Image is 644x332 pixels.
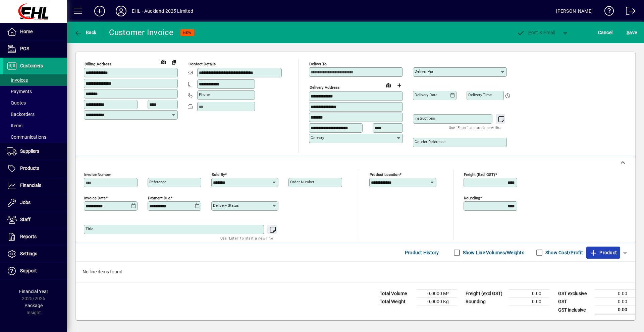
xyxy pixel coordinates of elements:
[212,172,225,177] mat-label: Sold by
[3,41,67,57] a: POS
[158,56,169,67] a: View on map
[3,74,67,86] a: Invoices
[3,97,67,109] a: Quotes
[544,249,583,256] label: Show Cost/Profit
[415,69,433,74] mat-label: Deliver via
[509,290,549,298] td: 0.00
[555,306,595,314] td: GST inclusive
[220,234,273,242] mat-hint: Use 'Enter' to start a new line
[20,183,41,188] span: Financials
[86,226,93,231] mat-label: Title
[517,30,555,35] span: ost & Email
[415,116,435,121] mat-label: Instructions
[20,29,33,34] span: Home
[7,77,28,83] span: Invoices
[7,100,26,106] span: Quotes
[449,124,501,131] mat-hint: Use 'Enter' to start a new line
[3,263,67,279] a: Support
[3,160,67,177] a: Products
[555,298,595,306] td: GST
[19,289,48,294] span: Financial Year
[76,262,635,282] div: No line items found
[20,268,37,273] span: Support
[110,5,132,17] button: Profile
[405,247,439,258] span: Product History
[148,196,170,200] mat-label: Payment due
[3,246,67,262] a: Settings
[599,1,614,23] a: Knowledge Base
[3,177,67,194] a: Financials
[20,234,37,239] span: Reports
[3,109,67,120] a: Backorders
[598,27,613,38] span: Cancel
[20,63,43,68] span: Customers
[462,249,524,256] label: Show Line Volumes/Weights
[7,89,32,94] span: Payments
[627,27,637,38] span: ave
[417,290,457,298] td: 0.0000 M³
[3,194,67,211] a: Jobs
[586,247,620,259] button: Product
[3,120,67,131] a: Items
[20,200,31,205] span: Jobs
[20,217,31,222] span: Staff
[309,62,327,66] mat-label: Deliver To
[20,148,39,154] span: Suppliers
[394,80,405,91] button: Choose address
[383,80,394,90] a: View on map
[3,86,67,97] a: Payments
[20,46,29,51] span: POS
[3,228,67,245] a: Reports
[417,298,457,306] td: 0.0000 Kg
[590,247,617,258] span: Product
[3,23,67,40] a: Home
[7,134,46,140] span: Communications
[109,27,174,38] div: Customer Invoice
[621,1,636,23] a: Logout
[415,139,445,144] mat-label: Courier Reference
[625,26,639,39] button: Save
[402,247,442,259] button: Product History
[74,30,97,35] span: Back
[555,290,595,298] td: GST exclusive
[3,143,67,160] a: Suppliers
[596,26,614,39] button: Cancel
[595,290,635,298] td: 0.00
[183,30,192,35] span: NEW
[509,298,549,306] td: 0.00
[290,180,314,184] mat-label: Order number
[370,172,399,177] mat-label: Product location
[89,5,110,17] button: Add
[149,180,166,184] mat-label: Reference
[464,172,495,177] mat-label: Freight (excl GST)
[169,57,179,67] button: Copy to Delivery address
[213,203,239,208] mat-label: Delivery status
[67,26,104,39] app-page-header-button: Back
[3,211,67,228] a: Staff
[7,112,35,117] span: Backorders
[376,290,417,298] td: Total Volume
[595,298,635,306] td: 0.00
[415,92,437,97] mat-label: Delivery date
[72,26,98,39] button: Back
[627,30,629,35] span: S
[595,306,635,314] td: 0.00
[3,131,67,143] a: Communications
[468,92,492,97] mat-label: Delivery time
[20,251,37,256] span: Settings
[20,165,39,171] span: Products
[84,196,106,200] mat-label: Invoice date
[462,298,509,306] td: Rounding
[528,30,531,35] span: P
[376,298,417,306] td: Total Weight
[513,26,559,39] button: Post & Email
[7,123,22,128] span: Items
[462,290,509,298] td: Freight (excl GST)
[84,172,111,177] mat-label: Invoice number
[132,6,193,16] div: EHL - Auckland 2025 Limited
[464,196,480,200] mat-label: Rounding
[311,135,324,140] mat-label: Country
[556,6,593,16] div: [PERSON_NAME]
[199,92,210,97] mat-label: Phone
[24,303,43,308] span: Package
